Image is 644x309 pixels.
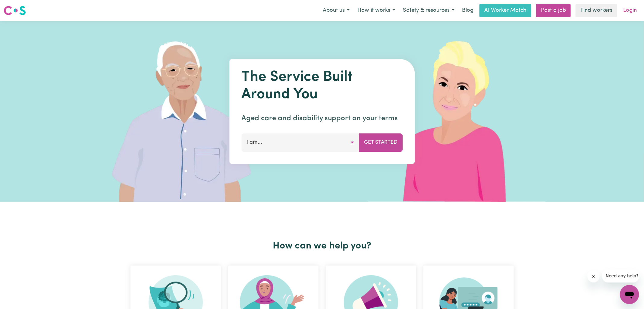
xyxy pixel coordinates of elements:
a: AI Worker Match [479,4,531,17]
iframe: Message from company [602,269,639,282]
img: Careseekers logo [4,5,26,16]
iframe: Close message [588,270,600,282]
button: I am... [241,133,359,151]
button: Safety & resources [399,4,458,17]
a: Blog [458,4,477,17]
a: Find workers [576,4,617,17]
iframe: Button to launch messaging window [620,285,639,304]
h1: The Service Built Around You [241,69,403,103]
a: Login [620,4,640,17]
a: Post a job [536,4,571,17]
button: How it works [353,4,399,17]
h2: How can we help you? [127,240,517,252]
button: About us [319,4,353,17]
p: Aged care and disability support on your terms [241,113,403,124]
a: Careseekers logo [4,4,26,17]
button: Get Started [359,133,403,151]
